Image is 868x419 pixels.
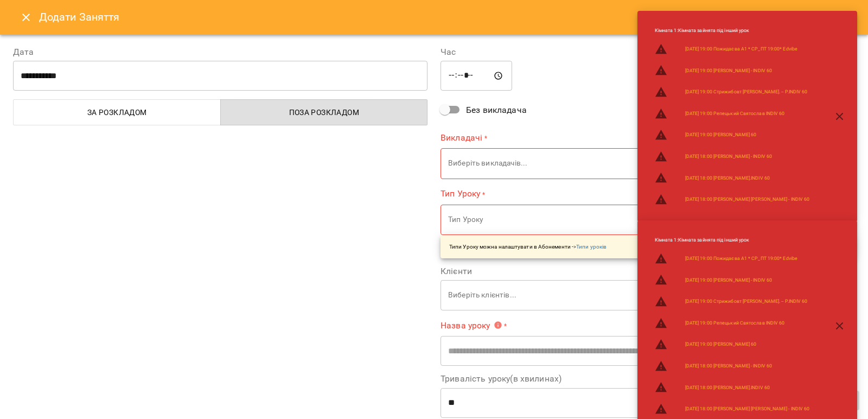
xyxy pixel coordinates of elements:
div: Тип Уроку [441,204,855,235]
p: Тип Уроку [448,214,838,225]
p: Виберіть викладачів... [448,158,838,169]
label: Тривалість уроку(в хвилинах) [441,374,855,383]
span: Поза розкладом [227,106,422,119]
a: [DATE] 18:00 [PERSON_NAME].INDIV 60 [685,175,770,182]
a: [DATE] 19:00 Пожидаєва А1 * СР_ПТ 19:00* Edvibe [685,255,797,262]
a: [DATE] 19:00 [PERSON_NAME] - INDIV 60 [685,277,772,284]
a: [DATE] 19:00 [PERSON_NAME] 60 [685,131,757,138]
label: Викладачі [441,131,855,144]
li: Кімната 1 : Кімната зайнята під інший урок [646,23,819,39]
a: [DATE] 19:00 Репецький Святослав INDIV 60 [685,110,785,117]
a: [DATE] 19:00 [PERSON_NAME] - INDIV 60 [685,67,772,74]
a: [DATE] 19:00 Репецький Святослав INDIV 60 [685,320,785,327]
p: Типи Уроку можна налаштувати в Абонементи -> [449,243,607,251]
span: Назва уроку [441,321,502,329]
p: Виберіть клієнтів... [448,290,838,301]
label: Час [441,48,855,56]
button: Поза розкладом [220,99,428,125]
a: Типи уроків [576,244,607,250]
label: Дата [13,48,427,56]
a: [DATE] 19:00 Стрижибовт [PERSON_NAME]. -- P.INDIV 60 [685,298,808,305]
a: [DATE] 18:00 [PERSON_NAME] - INDIV 60 [685,153,772,160]
h6: Додати Заняття [39,9,855,26]
a: [DATE] 18:00 [PERSON_NAME].INDIV 60 [685,384,770,391]
li: Кімната 1 : Кімната зайнята під інший урок [646,232,819,248]
a: [DATE] 19:00 [PERSON_NAME] 60 [685,341,757,348]
a: [DATE] 18:00 [PERSON_NAME] [PERSON_NAME] - INDIV 60 [685,405,810,412]
button: Close [13,4,39,30]
button: За розкладом [13,99,221,125]
a: [DATE] 19:00 Стрижибовт [PERSON_NAME]. -- P.INDIV 60 [685,88,808,96]
a: [DATE] 18:00 [PERSON_NAME] - INDIV 60 [685,363,772,370]
a: [DATE] 18:00 [PERSON_NAME] [PERSON_NAME] - INDIV 60 [685,196,810,203]
a: [DATE] 19:00 Пожидаєва А1 * СР_ПТ 19:00* Edvibe [685,46,797,53]
label: Тип Уроку [441,188,855,200]
div: Виберіть викладачів... [441,148,855,179]
span: Без викладача [466,104,527,117]
span: За розкладом [20,106,214,119]
svg: Вкажіть назву уроку або виберіть клієнтів [494,321,502,329]
label: Клієнти [441,267,855,276]
div: Виберіть клієнтів... [441,280,855,311]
